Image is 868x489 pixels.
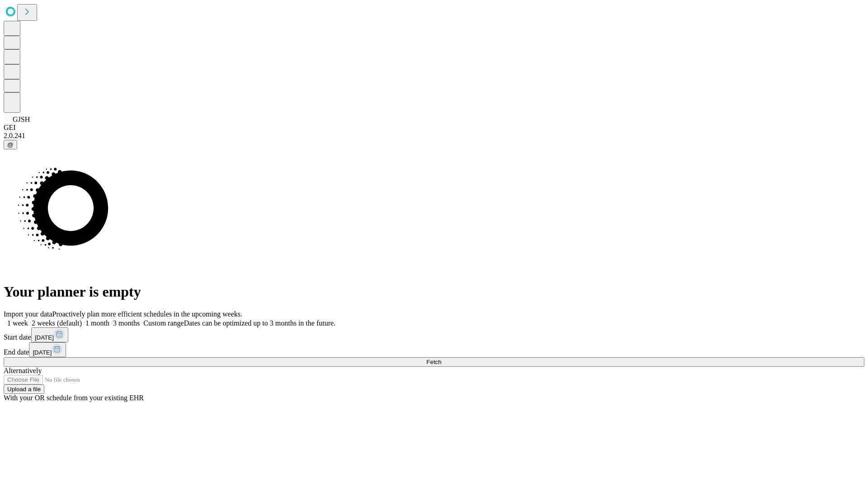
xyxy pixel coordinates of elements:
span: Dates can be optimized up to 3 months in the future. [184,319,335,327]
button: [DATE] [29,342,66,357]
span: Alternatively [4,367,42,374]
span: GJSH [13,115,30,123]
span: Proactively plan more efficient schedules in the upcoming weeks. [52,310,242,318]
span: @ [7,141,14,148]
button: Fetch [4,357,864,367]
div: Start date [4,327,864,342]
div: End date [4,342,864,357]
h1: Your planner is empty [4,283,864,300]
div: GEI [4,124,864,132]
span: Custom range [143,319,184,327]
span: 2 weeks (default) [32,319,82,327]
button: [DATE] [31,327,68,342]
span: 1 month [85,319,109,327]
div: 2.0.241 [4,132,864,140]
span: [DATE] [35,334,54,341]
span: [DATE] [33,349,52,356]
button: Upload a file [4,384,44,394]
button: @ [4,140,17,149]
span: Fetch [426,359,441,365]
span: 3 months [113,319,140,327]
span: With your OR schedule from your existing EHR [4,394,144,402]
span: 1 week [7,319,28,327]
span: Import your data [4,310,52,318]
